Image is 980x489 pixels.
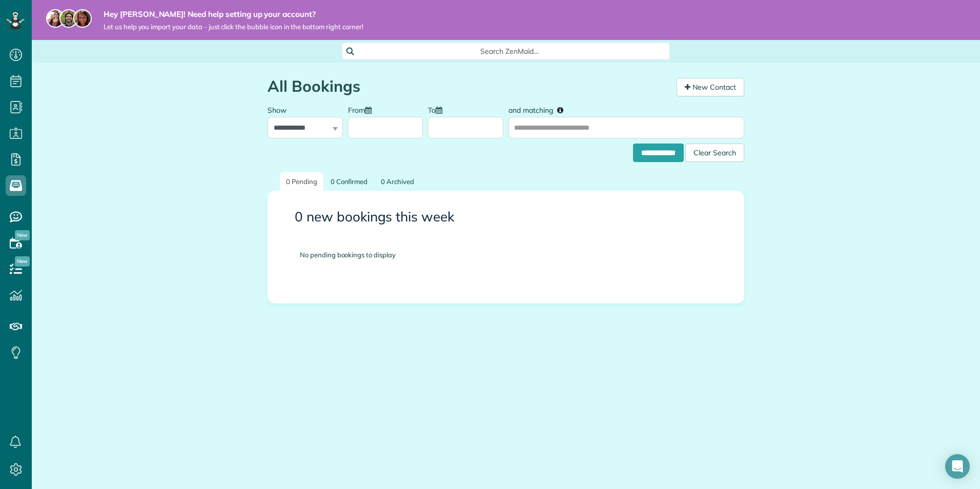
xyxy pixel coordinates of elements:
a: 0 Confirmed [324,172,374,191]
img: jorge-587dff0eeaa6aab1f244e6dc62b8924c3b6ad411094392a53c71c6c4a576187d.jpg [59,9,78,28]
div: Open Intercom Messenger [945,454,970,479]
a: 0 Archived [375,172,420,191]
strong: Hey [PERSON_NAME]! Need help setting up your account? [104,9,363,19]
a: 0 Pending [280,172,323,191]
label: and matching [508,100,570,119]
h1: All Bookings [268,78,669,95]
a: Clear Search [685,146,744,154]
span: New [15,256,30,267]
span: Let us help you import your data - just click the bubble icon in the bottom right corner! [104,23,363,31]
a: New Contact [677,78,744,96]
img: michelle-19f622bdf1676172e81f8f8fba1fb50e276960ebfe0243fe18214015130c80e4.jpg [73,9,92,28]
label: From [348,100,377,119]
img: maria-72a9807cf96188c08ef61303f053569d2e2a8a1cde33d635c8a3ac13582a053d.jpg [46,9,65,28]
div: No pending bookings to display [284,235,727,275]
label: To [428,100,447,119]
div: Clear Search [685,144,744,162]
h3: 0 new bookings this week [295,210,717,225]
span: New [15,230,30,240]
